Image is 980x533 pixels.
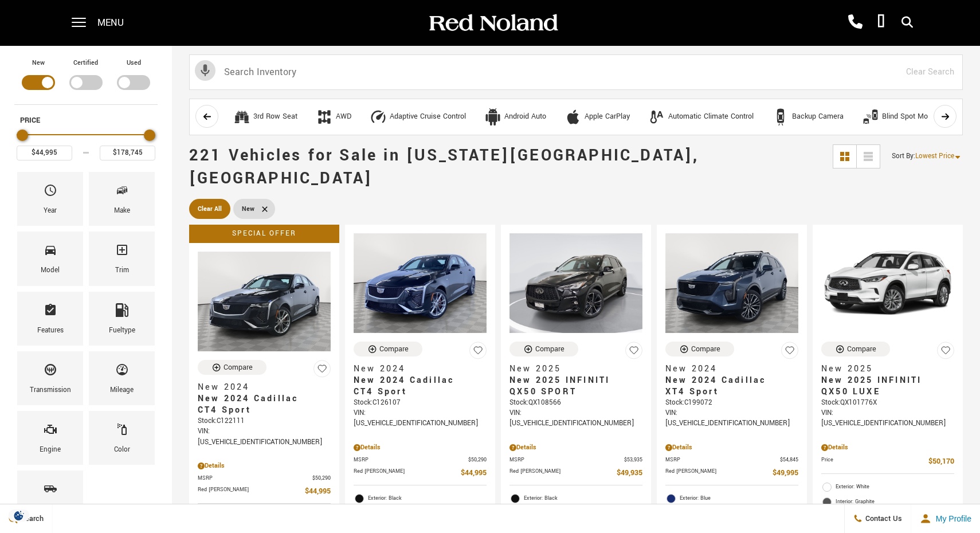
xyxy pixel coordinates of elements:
[224,362,253,373] div: Compare
[198,416,331,426] div: Stock : C122111
[354,408,487,429] div: VIN: [US_VEHICLE_IDENTIFICATION_NUMBER]
[504,112,546,122] div: Android Auto
[354,398,487,408] div: Stock : C126107
[115,264,129,277] div: Trim
[821,363,954,398] a: New 2025New 2025 INFINITI QX50 LUXE
[821,233,954,333] img: 2025 INFINITI QX50 LUXE
[17,471,83,524] div: BodystyleBodystyle
[115,420,129,444] span: Color
[558,105,636,129] button: Apple CarPlayApple CarPlay
[509,467,642,479] a: Red [PERSON_NAME] $49,935
[478,105,552,129] button: Android AutoAndroid Auto
[198,474,331,483] a: MSRP $50,290
[509,398,642,408] div: Stock : QX108566
[509,456,642,464] a: MSRP $53,935
[312,474,331,483] span: $50,290
[766,105,850,129] button: Backup CameraBackup Camera
[316,108,333,126] div: AWD
[821,408,954,429] div: VIN: [US_VEHICLE_IDENTIFICATION_NUMBER]
[114,444,130,456] div: Color
[89,351,155,405] div: MileageMileage
[509,467,617,479] span: Red [PERSON_NAME]
[198,360,266,375] button: Compare Vehicle
[781,342,798,364] button: Save Vehicle
[665,442,798,453] div: Pricing Details - New 2024 Cadillac XT4 Sport With Navigation & AWD
[17,351,83,405] div: TransmissionTransmission
[665,233,798,333] img: 2024 Cadillac XT4 Sport
[509,456,624,464] span: MSRP
[309,105,358,129] button: AWDAWD
[691,344,720,354] div: Compare
[624,456,642,464] span: $53,935
[427,13,559,33] img: Red Noland Auto Group
[195,60,215,81] svg: Click to toggle on voice search
[648,108,665,126] div: Automatic Climate Control
[665,342,734,356] button: Compare Vehicle
[114,205,130,217] div: Make
[115,300,129,324] span: Fueltype
[509,375,634,398] span: New 2025 INFINITI QX50 SPORT
[115,240,129,264] span: Trim
[14,57,158,104] div: Filter by Vehicle Type
[253,112,297,122] div: 3rd Row Seat
[17,172,83,226] div: YearYear
[89,292,155,346] div: FueltypeFueltype
[585,112,630,122] div: Apple CarPlay
[354,375,478,398] span: New 2024 Cadillac CT4 Sport
[189,225,339,243] div: Special Offer
[198,252,331,351] img: 2024 Cadillac CT4 Sport
[189,144,699,190] span: 221 Vehicles for Sale in [US_STATE][GEOGRAPHIC_DATA], [GEOGRAPHIC_DATA]
[109,324,135,337] div: Fueltype
[127,57,141,69] label: Used
[89,172,155,226] div: MakeMake
[144,130,155,141] div: Maximum Price
[665,456,780,464] span: MSRP
[354,467,461,479] span: Red [PERSON_NAME]
[44,300,57,324] span: Features
[665,467,798,479] a: Red [PERSON_NAME] $49,995
[198,393,322,416] span: New 2024 Cadillac CT4 Sport
[461,467,487,479] span: $44,995
[937,342,954,364] button: Save Vehicle
[115,360,129,384] span: Mileage
[198,485,331,497] a: Red [PERSON_NAME] $44,995
[198,485,305,497] span: Red [PERSON_NAME]
[6,510,32,522] section: Click to Open Cookie Consent Modal
[665,456,798,464] a: MSRP $54,845
[198,382,331,416] a: New 2024New 2024 Cadillac CT4 Sport
[40,444,61,456] div: Engine
[198,202,222,216] span: Clear All
[625,342,642,364] button: Save Vehicle
[110,384,134,397] div: Mileage
[665,408,798,429] div: VIN: [US_VEHICLE_IDENTIFICATION_NUMBER]
[100,146,155,160] input: Maximum
[668,112,754,122] div: Automatic Climate Control
[370,108,387,126] div: Adaptive Cruise Control
[17,130,28,141] div: Minimum Price
[836,496,954,508] span: Interior: Graphite
[524,493,642,504] span: Exterior: Black
[354,467,487,479] a: Red [PERSON_NAME] $44,995
[863,514,902,524] span: Contact Us
[821,456,928,468] span: Price
[665,363,790,375] span: New 2024
[89,232,155,285] div: TrimTrim
[915,151,954,161] span: Lowest Price
[44,181,57,205] span: Year
[821,442,954,453] div: Pricing Details - New 2025 INFINITI QX50 LUXE AWD
[41,264,60,277] div: Model
[780,456,798,464] span: $54,845
[665,398,798,408] div: Stock : C199072
[856,105,948,129] button: Blind Spot MonitorBlind Spot Monitor
[836,481,954,493] span: Exterior: White
[115,181,129,205] span: Make
[509,408,642,429] div: VIN: [US_VEHICLE_IDENTIFICATION_NUMBER]
[195,105,218,128] button: scroll left
[821,363,946,375] span: New 2025
[198,474,312,483] span: MSRP
[354,456,468,464] span: MSRP
[233,108,250,126] div: 3rd Row Seat
[17,292,83,346] div: FeaturesFeatures
[89,411,155,465] div: ColorColor
[354,363,487,398] a: New 2024New 2024 Cadillac CT4 Sport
